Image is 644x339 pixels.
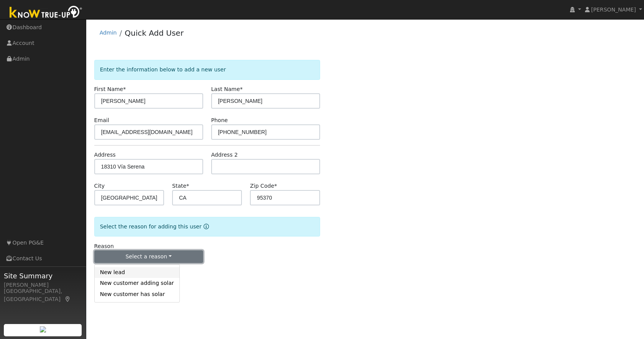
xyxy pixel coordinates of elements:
[95,278,179,289] a: New customer adding solar
[94,60,320,79] div: Enter the information below to add a new user
[4,281,82,289] div: [PERSON_NAME]
[94,217,320,236] div: Select the reason for adding this user
[40,326,46,332] img: retrieve
[4,287,82,303] div: [GEOGRAPHIC_DATA], [GEOGRAPHIC_DATA]
[94,151,116,159] label: Address
[591,7,636,13] span: [PERSON_NAME]
[94,242,114,250] label: Reason
[172,182,189,190] label: State
[94,85,126,93] label: First Name
[211,151,238,159] label: Address 2
[240,86,243,92] span: Required
[4,271,82,281] span: Site Summary
[94,250,203,263] button: Select a reason
[186,183,189,189] span: Required
[95,289,179,299] a: New customer has solar
[211,116,228,124] label: Phone
[94,116,109,124] label: Email
[202,223,209,230] a: Reason for new user
[250,182,277,190] label: Zip Code
[123,86,126,92] span: Required
[6,4,86,21] img: Know True-Up
[100,30,117,36] a: Admin
[211,85,243,93] label: Last Name
[274,183,277,189] span: Required
[125,28,184,38] a: Quick Add User
[94,182,105,190] label: City
[64,296,71,302] a: Map
[95,267,179,278] a: New lead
